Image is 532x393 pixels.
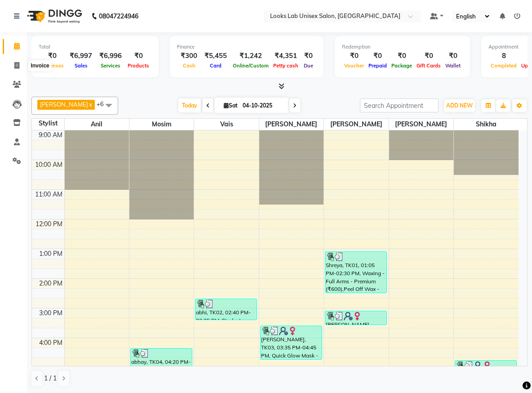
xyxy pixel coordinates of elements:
[44,374,57,383] span: 1 / 1
[97,100,111,107] span: +6
[231,63,271,69] span: Online/Custom
[131,348,192,369] div: abhay, TK04, 04:20 PM-05:05 PM, Students Combo (₹299)
[96,51,125,61] div: ₹6,996
[325,252,386,293] div: Shreya, TK01, 01:05 PM-02:30 PM, Waxing - Full Arms - Premium (₹600),Peel Off Wax - Forehead / Si...
[37,279,64,288] div: 2:00 PM
[32,119,64,128] div: Stylist
[177,43,316,51] div: Finance
[342,63,366,69] span: Voucher
[488,63,519,69] span: Completed
[342,43,463,51] div: Redemption
[40,101,88,108] span: [PERSON_NAME]
[33,160,64,170] div: 10:00 AM
[231,51,271,61] div: ₹1,242
[454,119,519,130] span: Shikha
[414,51,443,61] div: ₹0
[34,219,64,229] div: 12:00 PM
[39,51,66,61] div: ₹0
[446,102,473,109] span: ADD NEW
[366,63,389,69] span: Prepaid
[66,51,96,61] div: ₹6,997
[222,102,240,109] span: Sat
[360,98,439,112] input: Search Appointment
[72,63,90,69] span: Sales
[178,98,201,112] span: Today
[414,63,443,69] span: Gift Cards
[37,338,64,348] div: 4:00 PM
[39,43,151,51] div: Total
[240,99,285,112] input: 2025-10-04
[301,51,316,61] div: ₹0
[99,4,138,29] b: 08047224946
[301,63,315,69] span: Due
[261,326,322,359] div: [PERSON_NAME], TK03, 03:35 PM-04:45 PM, Quick Glow Mask - Marine Glow Mask (₹800),Clean-Up - Good...
[444,99,475,112] button: ADD NEW
[37,130,64,140] div: 9:00 AM
[37,249,64,259] div: 1:00 PM
[194,119,258,130] span: Vais
[443,51,463,61] div: ₹0
[37,308,64,318] div: 3:00 PM
[488,51,519,61] div: 8
[181,63,198,69] span: Cash
[271,63,301,69] span: Petty cash
[129,119,194,130] span: Mosim
[65,119,129,130] span: Anil
[208,63,224,69] span: Card
[325,311,386,325] div: [PERSON_NAME], TK03, 03:05 PM-03:35 PM, Women’s Hair Wash & Styling - Hair Wash + Conditioning - ...
[195,299,257,320] div: abhi, TK02, 02:40 PM-03:25 PM, Students Combo (₹299)
[366,51,389,61] div: ₹0
[443,63,463,69] span: Wallet
[125,51,151,61] div: ₹0
[324,119,388,130] span: [PERSON_NAME]
[88,101,92,108] a: x
[342,51,366,61] div: ₹0
[98,63,123,69] span: Services
[125,63,151,69] span: Products
[259,119,324,130] span: [PERSON_NAME]
[389,51,414,61] div: ₹0
[389,63,414,69] span: Package
[33,190,64,199] div: 11:00 AM
[271,51,301,61] div: ₹4,351
[389,119,453,130] span: [PERSON_NAME]
[177,51,201,61] div: ₹300
[201,51,231,61] div: ₹5,455
[23,4,84,29] img: logo
[28,60,51,71] div: Invoice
